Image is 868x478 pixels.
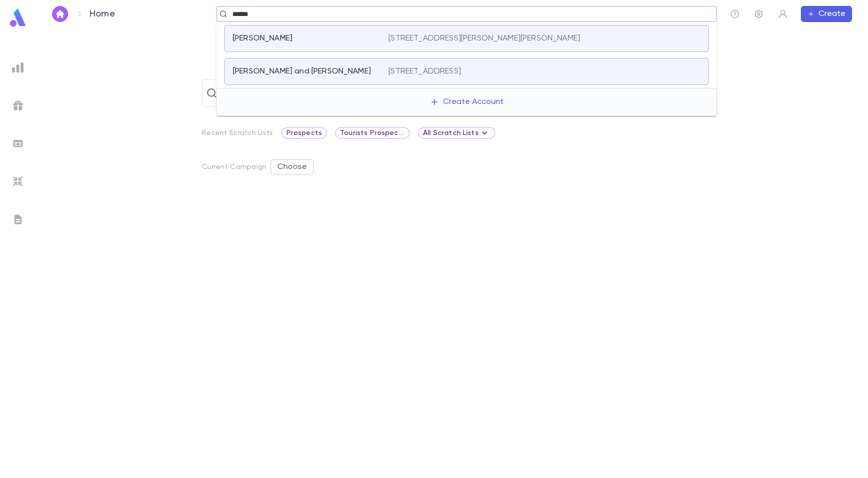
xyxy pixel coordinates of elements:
div: Tourists Prospects and VIP [335,127,410,139]
img: logo [8,8,28,27]
button: Choose [270,159,314,175]
div: All Scratch Lists [423,127,491,139]
img: letters_grey.7941b92b52307dd3b8a917253454ce1c.svg [12,213,24,225]
button: Create [801,6,852,22]
p: [STREET_ADDRESS] [388,66,461,76]
div: Prospects [281,127,327,139]
span: Prospects [282,129,326,137]
img: reports_grey.c525e4749d1bce6a11f5fe2a8de1b229.svg [12,61,24,73]
p: [PERSON_NAME] [233,33,292,43]
img: imports_grey.530a8a0e642e233f2baf0ef88e8c9fcb.svg [12,175,24,187]
img: home_white.a664292cf8c1dea59945f0da9f25487c.svg [54,10,66,18]
p: [STREET_ADDRESS][PERSON_NAME][PERSON_NAME] [388,33,580,43]
p: Recent Scratch Lists [202,129,273,137]
img: campaigns_grey.99e729a5f7ee94e3726e6486bddda8f1.svg [12,99,24,111]
p: Current Campaign [202,163,266,171]
img: batches_grey.339ca447c9d9533ef1741baa751efc33.svg [12,137,24,149]
span: Tourists Prospects and VIP [336,129,409,137]
div: All Scratch Lists [418,127,496,139]
p: [PERSON_NAME] and [PERSON_NAME] [233,66,371,76]
button: Create Account [422,92,512,111]
p: Home [90,8,115,19]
